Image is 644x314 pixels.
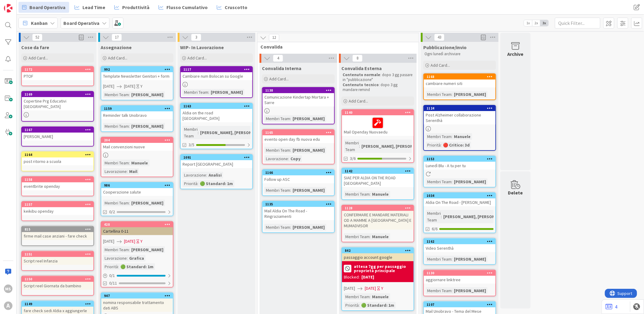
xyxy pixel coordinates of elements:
div: Mail convenzioni nuove [101,143,173,151]
span: Add Card... [269,76,289,82]
div: 1149 [22,301,93,307]
div: Report [GEOGRAPHIC_DATA] [181,160,252,168]
a: 1168cambiare numeri sitiMembri Team:[PERSON_NAME] [423,73,496,100]
div: Membri Team [344,233,370,240]
div: 0/1 [101,272,173,279]
div: Membri Team [103,160,129,166]
div: Membri Team [264,147,290,154]
div: 1168cambiare numeri siti [424,74,495,87]
div: 1142 [345,169,414,173]
div: Script reel Infanzia [22,257,93,265]
div: Y [381,285,383,292]
span: : [451,256,452,262]
div: 992Template Newsletter Genitori + form [101,67,173,80]
div: [PERSON_NAME], [PERSON_NAME] [199,129,268,136]
div: Lavorazione [103,168,127,175]
div: Membri Team [103,246,129,253]
div: 1164 [25,153,93,157]
a: 1158eventbrite openday [21,176,94,196]
a: 428Cartellina 0-11[DATE][DATE]YMembri Team:[PERSON_NAME]Lavorazione:GraficaPriorità:🟢 Standard: 1... [101,221,173,288]
div: 1140 [342,110,414,115]
div: 1140 [345,110,414,115]
div: PTOF [22,72,93,80]
div: 428 [101,222,173,227]
div: 1167[PERSON_NAME] [22,127,93,140]
span: : [129,123,130,130]
div: 428Cartellina 0-11 [101,222,173,235]
div: 1157 [22,202,93,207]
a: 1135Mail Aldia On The Road - RingraziamentiMembri Team:[PERSON_NAME] [262,201,335,233]
div: Template Newsletter Genitori + form [101,72,173,80]
input: Quick Filter... [555,18,600,29]
div: 1168 [427,75,495,79]
div: Video Serenthà [424,244,495,252]
a: 204Mail convenzioni nuoveMembri Team:ManueleLavorazione:Mail [101,137,173,177]
div: Membri Team [426,133,451,140]
div: eventbrite openday [22,182,93,190]
a: 1167[PERSON_NAME] [21,127,94,147]
div: [PERSON_NAME] [209,89,244,96]
div: [PERSON_NAME] [291,147,326,154]
div: [PERSON_NAME] [22,133,93,140]
div: 815 [22,227,93,232]
div: 1142SIAE PER ALDIA ON THE ROAD [GEOGRAPHIC_DATA] [342,168,414,187]
div: [PERSON_NAME] [291,224,326,231]
div: 1124Post Alzheimer collaborazione Serenthà [424,106,495,124]
a: 1153Lunedì Blu - A tu per tuMembri Team:[PERSON_NAME] [423,156,496,187]
div: Script reel Giornata da bambino [22,282,93,290]
div: Manuele [371,191,390,198]
div: 1169Copertine Prg Educativi [GEOGRAPHIC_DATA] [22,92,93,110]
div: 🟢 Standard: 1m [119,263,155,270]
a: 1124Post Alzheimer collaborazione SerenthàMembri Team:ManuelePriorità:🔴 Critico: 3d [423,105,496,151]
span: : [451,287,452,294]
a: 1138Comunicazione Kindertap Mortara + SarreMembri Team:[PERSON_NAME] [262,87,335,124]
div: Membri Team [103,123,129,130]
div: Cambiare num Bolocan su Google [181,72,252,80]
div: 1135 [263,201,334,207]
div: Lavorazione [103,255,127,262]
a: 1128CONFERMARE E MANDARE MATERIALI OD A MAMME A [GEOGRAPHIC_DATA] E MUMADVISORMembri Team:Manuele [341,205,414,242]
a: 1169Copertine Prg Educativi [GEOGRAPHIC_DATA] [21,91,94,122]
div: Mail Aldia On The Road - Ringraziamenti [263,207,334,220]
div: Membri Team [103,91,129,98]
span: : [359,143,360,150]
div: 1163 [183,104,252,108]
span: : [370,293,371,300]
div: 1169 [25,92,93,96]
span: 1x [524,20,532,26]
a: 992Template Newsletter Genitori + form[DATE][DATE]YMembri Team:[PERSON_NAME] [101,66,173,100]
span: : [129,246,130,253]
span: : [290,147,291,154]
span: : [290,115,291,122]
span: Lead Time [82,4,105,11]
div: 992 [104,67,173,72]
div: Lunedì Blu - A tu per tu [424,162,495,170]
div: 1135Mail Aldia On The Road - Ringraziamenti [263,201,334,220]
span: : [127,168,128,175]
div: 1172 [25,67,93,72]
div: Copertine Prg Educativi [GEOGRAPHIC_DATA] [22,97,93,110]
div: 1166 [263,170,334,175]
div: CONFERMARE E MANDARE MATERIALI OD A MAMME A [GEOGRAPHIC_DATA] E MUMADVISOR [342,211,414,230]
a: 1142SIAE PER ALDIA ON THE ROAD [GEOGRAPHIC_DATA]Membri Team:Manuele [341,168,414,200]
div: 1142 [342,168,414,174]
div: Follow up ASC [263,175,334,183]
div: 1162Video Serenthà [424,239,495,252]
div: Membri Team [426,91,451,98]
div: [PERSON_NAME] [291,187,326,194]
span: : [118,263,119,270]
div: 1153 [427,157,495,161]
span: : [198,129,199,136]
div: Membri Team [183,89,208,96]
div: [PERSON_NAME] [452,91,488,98]
div: post ritorno a scuola [22,157,93,165]
span: 2x [532,20,540,26]
div: 1107 [427,302,495,307]
div: 1164 [22,152,93,157]
div: 1166 [265,171,334,175]
div: nomina responsabile trattamento dati ABS [101,299,173,312]
div: 1140Mail Openday Nuovaedu [342,110,414,136]
a: 815firme mail case anziani - fare check [21,226,94,246]
a: 1163Aldia on the road [GEOGRAPHIC_DATA]Membri Team:[PERSON_NAME], [PERSON_NAME]3/5 [180,103,253,149]
div: Cartellina 0-11 [101,227,173,235]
